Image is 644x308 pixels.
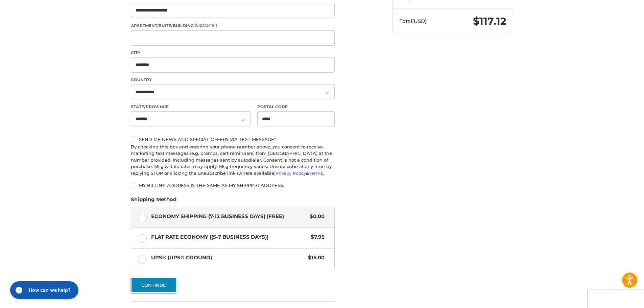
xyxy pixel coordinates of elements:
span: $15.00 [305,254,325,262]
label: Apartment/Suite/Building [131,22,335,29]
iframe: Gorgias live chat messenger [7,279,80,301]
span: UPS® (UPS® Ground) [151,254,305,262]
a: Terms [309,170,323,176]
span: Flat Rate Economy ((5-7 Business Days)) [151,233,308,241]
small: (Optional) [195,22,217,28]
label: Send me news and special offers via text message* [131,137,335,142]
label: Country [131,77,335,83]
legend: Shipping Method [131,196,176,207]
button: Continue [131,277,177,293]
span: $7.95 [307,233,325,241]
div: By checking this box and entering your phone number above, you consent to receive marketing text ... [131,144,335,177]
label: City [131,50,335,56]
label: My billing address is the same as my shipping address. [131,183,335,188]
span: Total (USD) [400,18,427,24]
label: Postal Code [257,104,335,110]
iframe: Google Customer Reviews [588,290,644,308]
span: Economy Shipping (7-12 Business Days) (Free) [151,213,307,220]
span: $0.00 [306,213,325,220]
span: $117.12 [473,15,506,27]
label: State/Province [131,104,251,110]
a: Privacy Policy [276,170,306,176]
